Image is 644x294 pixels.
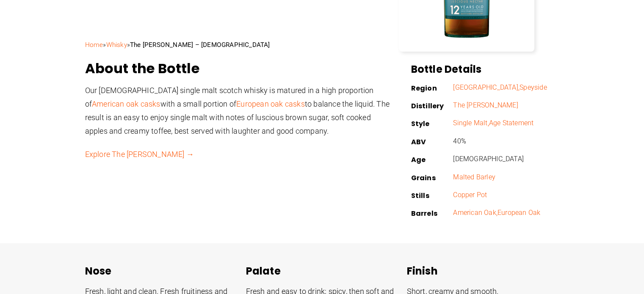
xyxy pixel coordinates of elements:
a: Copper Pot [453,191,487,199]
h3: Finish [406,264,559,278]
p: Grains [411,175,453,181]
span: Speyside [520,83,547,91]
h3: Palate [246,264,398,278]
a: Explore The [PERSON_NAME] → [85,150,194,159]
p: Stills [411,193,453,199]
a: American Oak [453,209,496,217]
p: Barrels [411,211,453,217]
p: ABV [411,139,453,145]
p: Style [411,121,453,127]
a: Age Statement [489,119,534,127]
span: [GEOGRAPHIC_DATA] [453,83,518,91]
a: European oak casks [236,99,305,108]
p: 40% [453,137,563,146]
p: Distillery [411,103,453,109]
a: [GEOGRAPHIC_DATA],Speyside [453,83,547,91]
a: Whisky [106,41,127,49]
p: , [453,208,563,217]
p: Our [DEMOGRAPHIC_DATA] single malt scotch whisky is matured in a high proportion of with a small ... [85,84,390,138]
strong: The [PERSON_NAME] – [DEMOGRAPHIC_DATA] [130,41,270,49]
a: American oak casks [92,99,160,108]
a: Single Malt [453,119,487,127]
a: European Oak [498,209,540,217]
a: The [PERSON_NAME] [453,101,518,109]
p: [DEMOGRAPHIC_DATA] [453,154,563,164]
p: Region [411,85,453,91]
p: , [453,118,563,128]
h3: Nose [85,264,238,278]
p: Age [411,157,453,163]
span: » » [85,41,270,49]
a: Malted Barley [453,173,495,181]
h2: Bottle Details [411,63,563,76]
a: Home [85,41,103,49]
h2: About the Bottle [85,60,390,77]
